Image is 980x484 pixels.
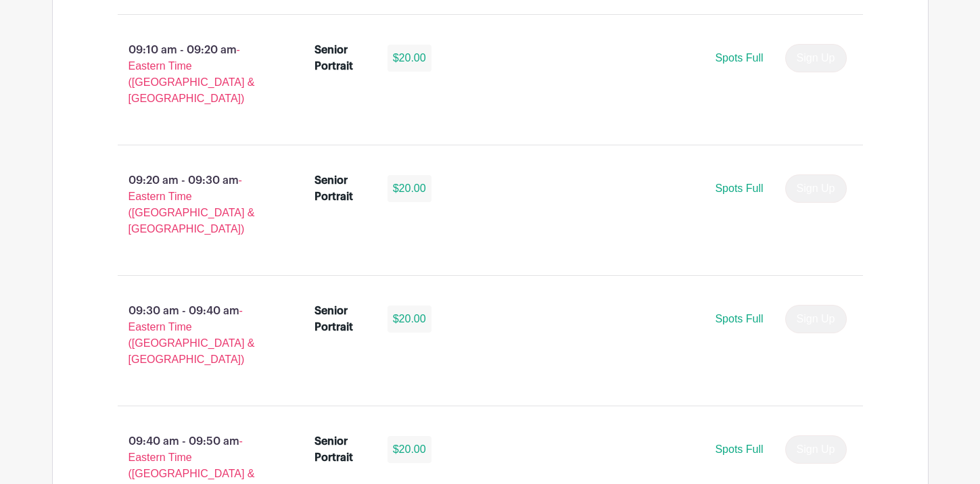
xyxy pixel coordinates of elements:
div: Senior Portrait [314,433,371,466]
span: - Eastern Time ([GEOGRAPHIC_DATA] & [GEOGRAPHIC_DATA]) [129,174,255,235]
p: 09:10 am - 09:20 am [96,37,294,112]
div: $20.00 [388,306,431,333]
div: $20.00 [388,45,431,72]
div: Senior Portrait [314,303,371,335]
div: Senior Portrait [314,172,371,205]
div: Senior Portrait [314,42,371,74]
div: $20.00 [388,175,431,202]
span: Spots Full [715,443,763,455]
span: Spots Full [715,183,763,194]
span: Spots Full [715,52,763,64]
span: Spots Full [715,313,763,324]
div: $20.00 [388,436,431,463]
span: - Eastern Time ([GEOGRAPHIC_DATA] & [GEOGRAPHIC_DATA]) [129,305,255,365]
span: - Eastern Time ([GEOGRAPHIC_DATA] & [GEOGRAPHIC_DATA]) [129,44,255,104]
p: 09:30 am - 09:40 am [96,297,294,373]
p: 09:20 am - 09:30 am [96,167,294,243]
